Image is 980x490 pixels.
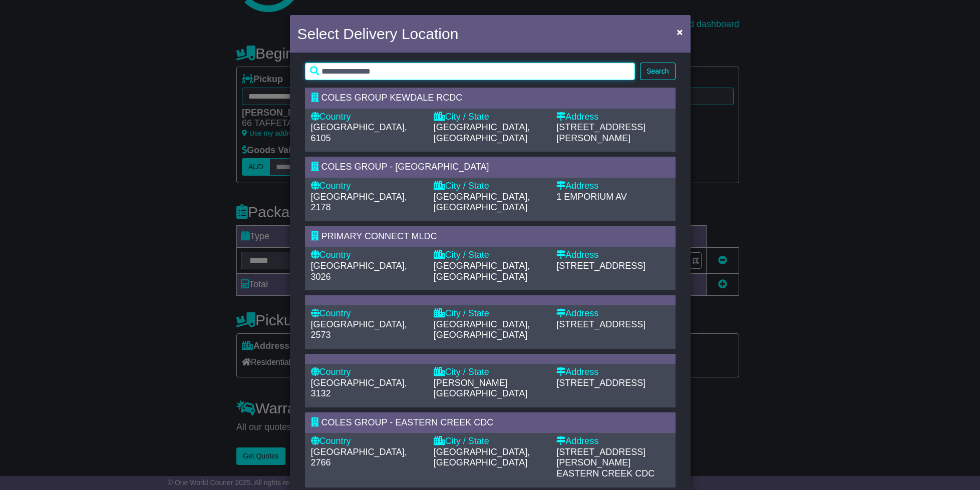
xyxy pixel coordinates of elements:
[311,436,424,447] div: Country
[556,436,669,447] div: Address
[556,378,645,388] span: [STREET_ADDRESS]
[556,447,645,468] span: [STREET_ADDRESS][PERSON_NAME]
[672,22,688,42] button: Close
[434,367,546,378] div: City / State
[311,261,407,282] span: [GEOGRAPHIC_DATA], 3026
[640,63,675,80] button: Search
[434,436,546,447] div: City / State
[311,378,407,399] span: [GEOGRAPHIC_DATA], 3132
[556,250,669,261] div: Address
[434,378,527,399] span: [PERSON_NAME][GEOGRAPHIC_DATA]
[434,181,546,192] div: City / State
[556,181,669,192] div: Address
[311,112,424,123] div: Country
[434,112,546,123] div: City / State
[311,181,424,192] div: Country
[556,192,627,202] span: 1 EMPORIUM AV
[311,447,407,468] span: [GEOGRAPHIC_DATA], 2766
[434,319,530,340] span: [GEOGRAPHIC_DATA], [GEOGRAPHIC_DATA]
[321,417,494,427] span: COLES GROUP - EASTERN CREEK CDC
[556,468,655,478] span: EASTERN CREEK CDC
[434,192,530,213] span: [GEOGRAPHIC_DATA], [GEOGRAPHIC_DATA]
[556,367,669,378] div: Address
[297,23,459,45] h4: Select Delivery Location
[311,122,407,143] span: [GEOGRAPHIC_DATA], 6105
[311,192,407,213] span: [GEOGRAPHIC_DATA], 2178
[311,250,424,261] div: Country
[311,367,424,378] div: Country
[434,250,546,261] div: City / State
[556,261,645,271] span: [STREET_ADDRESS]
[311,308,424,319] div: Country
[556,122,645,143] span: [STREET_ADDRESS][PERSON_NAME]
[434,122,530,143] span: [GEOGRAPHIC_DATA], [GEOGRAPHIC_DATA]
[434,447,530,468] span: [GEOGRAPHIC_DATA], [GEOGRAPHIC_DATA]
[556,319,645,329] span: [STREET_ADDRESS]
[434,308,546,319] div: City / State
[311,319,407,340] span: [GEOGRAPHIC_DATA], 2573
[556,308,669,319] div: Address
[556,112,669,123] div: Address
[677,26,683,38] span: ×
[321,231,437,241] span: PRIMARY CONNECT MLDC
[321,162,489,172] span: COLES GROUP - [GEOGRAPHIC_DATA]
[434,261,530,282] span: [GEOGRAPHIC_DATA], [GEOGRAPHIC_DATA]
[321,93,463,103] span: COLES GROUP KEWDALE RCDC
